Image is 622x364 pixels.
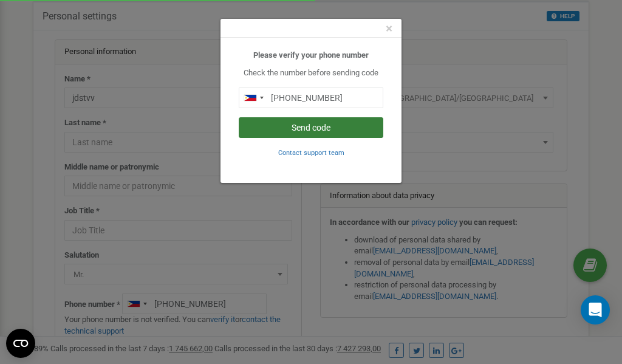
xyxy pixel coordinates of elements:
[239,88,267,108] div: Telephone country code
[581,295,610,325] div: Open Intercom Messenger
[253,50,369,60] b: Please verify your phone number
[239,88,383,108] input: 0905 123 4567
[386,22,392,35] button: Close
[239,117,383,138] button: Send code
[386,21,392,36] span: ×
[6,329,35,358] button: Open CMP widget
[278,148,344,157] a: Contact support team
[278,149,344,157] small: Contact support team
[239,67,383,79] p: Check the number before sending code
